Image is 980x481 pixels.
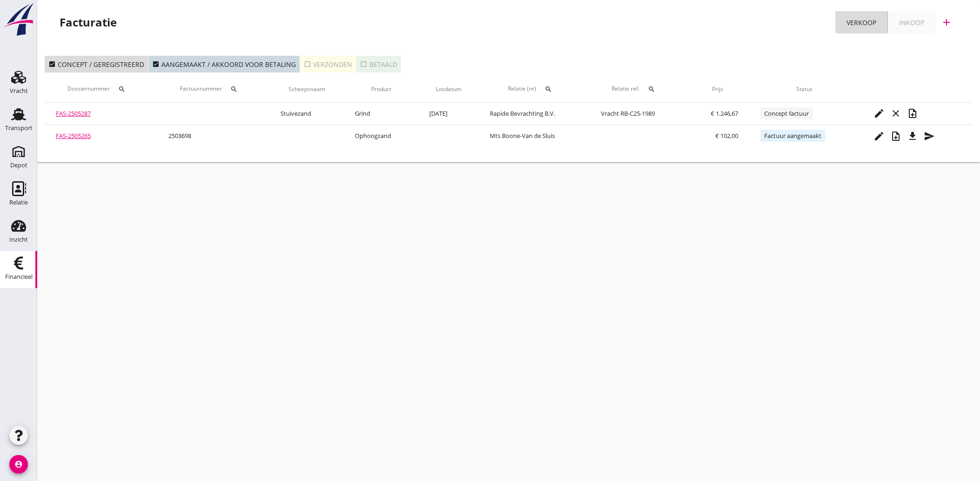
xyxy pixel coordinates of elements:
button: Aangemaakt / akkoord voor betaling [148,56,300,72]
td: Rapide Bevrachting B.V. [479,103,589,125]
div: Betaald [360,59,397,69]
i: check_box_outline_blank [360,60,367,68]
i: close [890,108,901,119]
td: Vracht RB-C25-1989 [590,103,687,125]
i: file_download [907,131,918,142]
span: Factuur aangemaakt [760,130,825,142]
a: Verkoop [835,11,888,33]
a: FAS-2505265 [56,132,91,140]
button: Betaald [356,56,401,72]
td: Grind [344,103,418,125]
i: edit [873,108,885,119]
td: Ophoogzand [344,125,418,147]
span: Concept factuur [760,107,813,119]
td: € 102,00 [686,125,749,147]
div: Verkoop [847,18,876,27]
i: search [545,86,552,93]
div: Vracht [10,88,28,94]
i: send [924,131,935,142]
th: Prijs [686,76,749,102]
div: Aangemaakt / akkoord voor betaling [152,59,296,69]
i: account_circle [9,455,28,474]
td: 2503698 [157,125,269,147]
i: check_box_outline_blank [304,60,311,68]
th: Status [749,76,860,102]
div: Verzonden [304,59,352,69]
a: FAS-2505287 [56,109,91,118]
td: Mts Boone-Van de Sluis [479,125,589,147]
div: Inzicht [9,237,28,243]
td: Stuivezand [269,103,344,125]
i: note_add [907,108,918,119]
th: Dossiernummer [45,76,157,102]
th: Relatie ref. [590,76,687,102]
th: Product [344,76,418,102]
i: search [118,86,126,93]
th: Scheepsnaam [269,76,344,102]
i: edit [873,131,885,142]
div: Financieel [5,274,33,280]
i: check_box [152,60,160,68]
div: Relatie [9,199,28,205]
div: Facturatie [60,15,117,30]
div: Transport [5,125,33,131]
th: Losdatum [418,76,479,102]
th: Factuurnummer [157,76,269,102]
div: Concept / geregistreerd [48,59,144,69]
i: add [941,17,952,28]
i: search [648,86,655,93]
i: note_add [890,131,901,142]
td: € 1.246,67 [686,103,749,125]
i: check_box [48,60,56,68]
div: Depot [10,162,27,168]
button: Verzonden [300,56,356,72]
th: Relatie (nr) [479,76,589,102]
img: logo-small.a267ee39.svg [2,2,35,37]
a: Inkoop [888,11,935,33]
div: Inkoop [899,18,924,27]
i: search [230,86,238,93]
td: [DATE] [418,103,479,125]
button: Concept / geregistreerd [45,56,148,72]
